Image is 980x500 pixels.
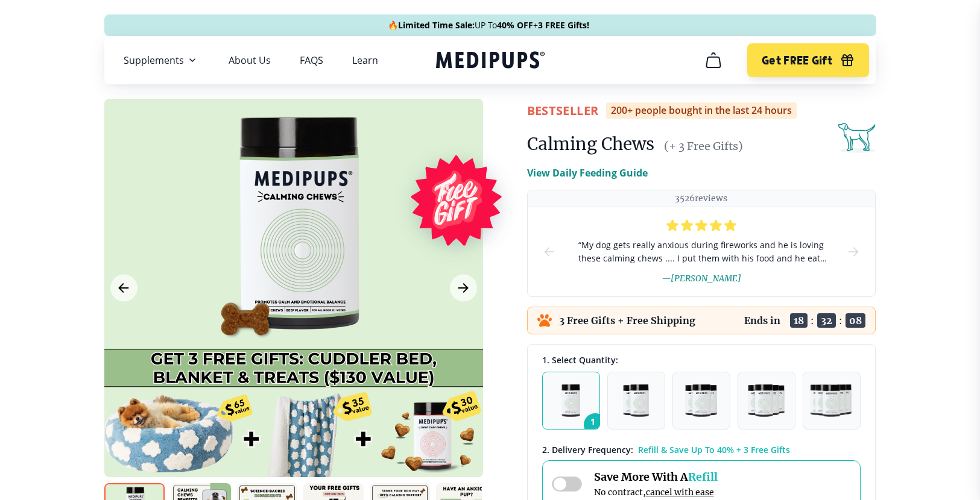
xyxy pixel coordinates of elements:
[762,54,832,67] span: Get FREE Gift
[388,19,589,31] span: 🔥 UP To +
[688,470,718,484] span: Refill
[542,207,557,296] button: prev-slide
[685,384,716,417] img: Pack of 3 - Natural Dog Supplements
[436,49,545,73] a: Medipups
[527,102,599,119] span: BestSeller
[790,313,808,328] span: 18
[561,384,580,417] img: Pack of 1 - Natural Dog Supplements
[229,54,271,66] a: About Us
[594,470,718,484] span: Save More With A
[110,275,138,302] button: Previous Image
[846,313,865,328] span: 08
[810,384,853,417] img: Pack of 5 - Natural Dog Supplements
[584,413,607,436] span: 1
[542,444,633,455] span: 2 . Delivery Frequency:
[450,275,477,302] button: Next Image
[817,313,836,328] span: 32
[527,166,648,180] p: View Daily Feeding Guide
[124,53,200,67] button: Supplements
[594,487,718,498] span: No contract,
[606,102,797,119] div: 200+ people bought in the last 24 hours
[839,314,842,327] span: :
[747,43,868,77] button: Get FREE Gift
[542,354,861,366] div: 1. Select Quantity:
[664,139,743,153] span: (+ 3 Free Gifts)
[124,54,184,66] span: Supplements
[748,384,785,417] img: Pack of 4 - Natural Dog Supplements
[675,193,727,204] p: 3526 reviews
[662,273,741,284] span: — [PERSON_NAME]
[300,54,323,66] a: FAQS
[646,487,714,498] span: cancel with ease
[559,314,695,327] p: 3 Free Gifts + Free Shipping
[542,372,600,430] button: 1
[846,207,861,296] button: next-slide
[576,239,827,265] span: “ My dog gets really anxious during fireworks and he is loving these calming chews .... I put the...
[527,133,654,155] h1: Calming Chews
[638,444,790,455] span: Refill & Save Up To 40% + 3 Free Gifts
[623,384,648,417] img: Pack of 2 - Natural Dog Supplements
[744,314,780,327] p: Ends in
[811,314,814,327] span: :
[352,54,378,66] a: Learn
[699,46,728,75] button: cart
